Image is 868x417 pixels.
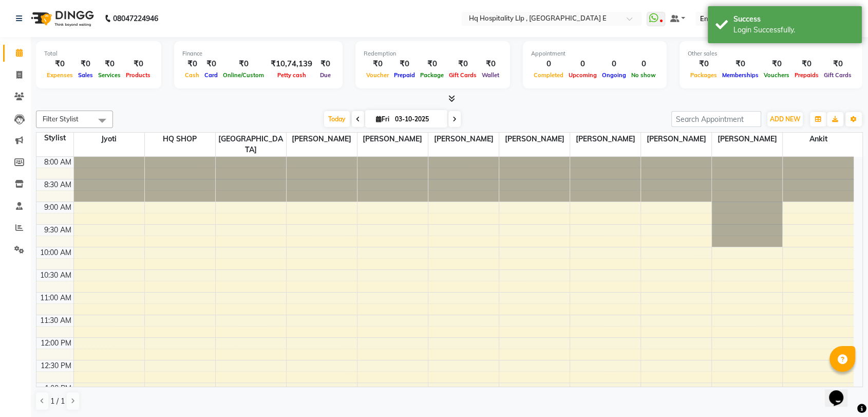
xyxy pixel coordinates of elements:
[428,133,499,146] span: [PERSON_NAME]
[720,71,761,79] span: Memberships
[317,71,333,79] span: Due
[36,133,73,143] div: Stylist
[391,71,418,79] span: Prepaid
[123,71,153,79] span: Products
[712,133,782,146] span: [PERSON_NAME]
[220,58,267,70] div: ₹0
[599,71,629,79] span: Ongoing
[44,49,153,58] div: Total
[733,14,854,25] div: Success
[629,71,658,79] span: No show
[641,133,711,146] span: [PERSON_NAME]
[38,315,73,326] div: 11:30 AM
[418,58,446,70] div: ₹0
[38,247,73,258] div: 10:00 AM
[770,115,800,123] span: ADD NEW
[42,202,73,213] div: 9:00 AM
[324,111,350,127] span: Today
[783,133,854,146] span: Ankit
[202,71,220,79] span: Card
[76,71,96,79] span: Sales
[566,71,599,79] span: Upcoming
[373,115,392,123] span: Fri
[96,71,123,79] span: Services
[43,383,73,394] div: 1:00 PM
[531,58,566,70] div: 0
[42,225,73,235] div: 9:30 AM
[531,71,566,79] span: Completed
[26,4,97,33] img: logo
[479,71,502,79] span: Wallet
[446,71,479,79] span: Gift Cards
[182,71,202,79] span: Cash
[145,133,215,146] span: HQ SHOP
[629,58,658,70] div: 0
[202,58,220,70] div: ₹0
[391,58,418,70] div: ₹0
[123,58,153,70] div: ₹0
[364,49,502,58] div: Redemption
[720,58,761,70] div: ₹0
[821,71,854,79] span: Gift Cards
[76,58,96,70] div: ₹0
[357,133,428,146] span: [PERSON_NAME]
[531,49,658,58] div: Appointment
[688,58,720,70] div: ₹0
[688,49,854,58] div: Other sales
[392,112,443,127] input: 2025-10-03
[364,58,391,70] div: ₹0
[479,58,502,70] div: ₹0
[39,338,73,349] div: 12:00 PM
[38,293,73,303] div: 11:00 AM
[42,179,73,190] div: 8:30 AM
[287,133,357,146] span: [PERSON_NAME]
[113,4,158,33] b: 08047224946
[761,58,792,70] div: ₹0
[43,115,79,123] span: Filter Stylist
[220,71,267,79] span: Online/Custom
[216,133,286,156] span: [GEOGRAPHIC_DATA]
[182,58,202,70] div: ₹0
[499,133,570,146] span: [PERSON_NAME]
[761,71,792,79] span: Vouchers
[599,58,629,70] div: 0
[316,58,334,70] div: ₹0
[74,133,144,146] span: jyoti
[96,58,123,70] div: ₹0
[44,71,76,79] span: Expenses
[39,360,73,371] div: 12:30 PM
[364,71,391,79] span: Voucher
[42,157,73,168] div: 8:00 AM
[50,396,65,407] span: 1 / 1
[821,58,854,70] div: ₹0
[418,71,446,79] span: Package
[566,58,599,70] div: 0
[44,58,76,70] div: ₹0
[733,25,854,35] div: Login Successfully.
[688,71,720,79] span: Packages
[570,133,640,146] span: [PERSON_NAME]
[446,58,479,70] div: ₹0
[267,58,316,70] div: ₹10,74,139
[792,71,821,79] span: Prepaids
[671,111,761,127] input: Search Appointment
[767,112,803,126] button: ADD NEW
[38,270,73,281] div: 10:30 AM
[275,71,309,79] span: Petty cash
[792,58,821,70] div: ₹0
[182,49,334,58] div: Finance
[825,376,858,407] iframe: chat widget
